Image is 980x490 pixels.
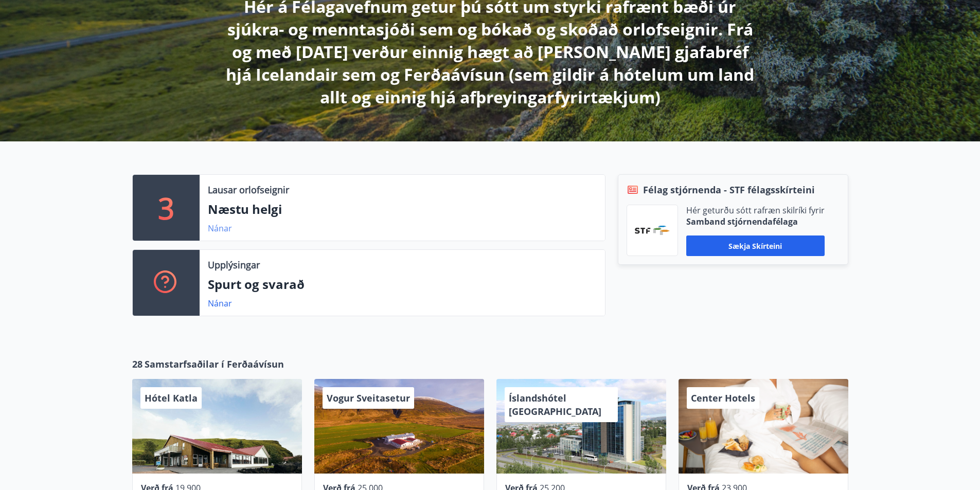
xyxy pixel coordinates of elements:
[686,216,825,227] p: Samband stjórnendafélaga
[208,201,597,218] p: Næstu helgi
[208,223,232,234] a: Nánar
[145,357,284,371] span: Samstarfsaðilar í Ferðaávísun
[145,392,198,404] span: Hótel Katla
[509,392,601,418] span: Íslandshótel [GEOGRAPHIC_DATA]
[208,298,232,309] a: Nánar
[686,235,825,256] button: Sækja skírteini
[208,183,289,196] p: Lausar orlofseignir
[132,357,142,371] span: 28
[327,392,410,404] span: Vogur Sveitasetur
[691,392,755,404] span: Center Hotels
[686,205,825,216] p: Hér geturðu sótt rafræn skilríki fyrir
[635,226,670,235] img: vjCaq2fThgY3EUYqSgpjEiBg6WP39ov69hlhuPVN.png
[643,183,815,196] span: Félag stjórnenda - STF félagsskírteini
[208,276,597,293] p: Spurt og svarað
[158,188,174,227] p: 3
[208,258,260,271] p: Upplýsingar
